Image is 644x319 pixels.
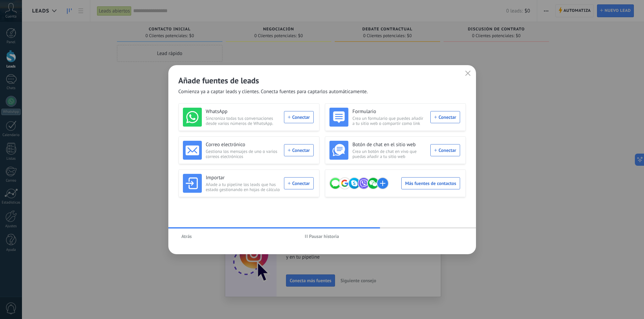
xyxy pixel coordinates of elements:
h3: Formulario [353,108,427,115]
h3: WhatsApp [206,108,280,115]
h3: Importar [206,175,280,181]
button: Pausar historia [302,231,342,241]
span: Crea un botón de chat en vivo que puedas añadir a tu sitio web [353,149,427,159]
button: Atrás [178,231,195,241]
span: Comienza ya a captar leads y clientes. Conecta fuentes para captarlos automáticamente. [178,88,368,95]
h2: Añade fuentes de leads [178,75,466,86]
span: Atrás [182,234,192,239]
span: Pausar historia [309,234,339,239]
span: Gestiona los mensajes de uno o varios correos electrónicos [206,149,280,159]
span: Añade a tu pipeline los leads que has estado gestionando en hojas de cálculo [206,182,280,192]
span: Crea un formulario que puedes añadir a tu sitio web o compartir como link [353,116,427,126]
span: Sincroniza todas tus conversaciones desde varios números de WhatsApp. [206,116,280,126]
h3: Botón de chat en el sitio web [353,141,427,148]
h3: Correo electrónico [206,141,280,148]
